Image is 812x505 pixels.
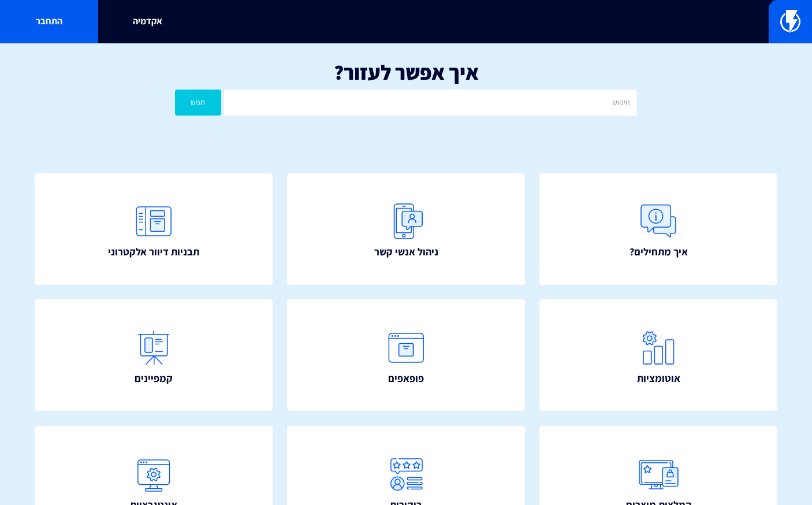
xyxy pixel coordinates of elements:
[17,61,795,84] h1: איך אפשר לעזור?
[224,90,637,116] input: חיפוש
[388,371,424,386] span: פופאפים
[539,173,777,285] a: איך מתחילים?
[637,371,680,386] span: אוטומציות
[35,299,273,411] a: קמפיינים
[539,299,777,411] a: אוטומציות
[135,371,173,386] span: קמפיינים
[630,244,688,259] span: איך מתחילים?
[175,90,221,116] button: חפש
[374,244,438,259] span: ניהול אנשי קשר
[287,299,525,411] a: פופאפים
[287,173,525,285] a: ניהול אנשי קשר
[35,173,273,285] a: תבניות דיוור אלקטרוני
[108,244,199,259] span: תבניות דיוור אלקטרוני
